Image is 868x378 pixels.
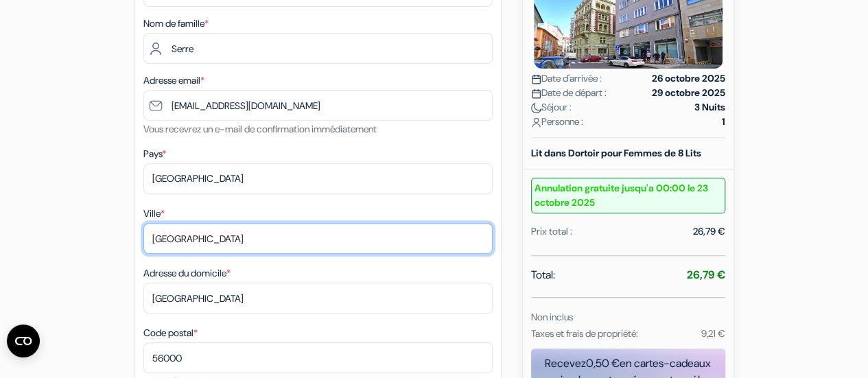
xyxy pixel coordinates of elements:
[7,324,40,357] button: Ouvrir le widget CMP
[693,224,725,239] div: 26,79 €
[687,268,725,282] strong: 26,79 €
[531,71,602,86] span: Date d'arrivée :
[143,206,165,221] label: Ville
[143,266,231,281] label: Adresse du domicile
[143,73,204,88] label: Adresse email
[143,33,493,64] input: Entrer le nom de famille
[143,16,209,31] label: Nom de famille
[531,178,725,213] small: Annulation gratuite jusqu'a 00:00 le 23 octobre 2025
[531,86,607,100] span: Date de départ :
[531,327,638,340] small: Taxes et frais de propriété:
[531,88,541,99] img: calendar.svg
[531,224,572,239] div: Prix total :
[143,147,166,161] label: Pays
[531,115,583,129] span: Personne :
[531,100,572,115] span: Séjour :
[143,326,198,340] label: Code postal
[586,356,620,370] span: 0,50 €
[143,123,377,135] small: Vous recevrez un e-mail de confirmation immédiatement
[531,103,541,113] img: moon.svg
[531,117,541,128] img: user_icon.svg
[531,267,555,283] span: Total:
[694,100,725,115] strong: 3 Nuits
[531,74,541,84] img: calendar.svg
[722,115,725,129] strong: 1
[143,90,493,121] input: Entrer adresse e-mail
[652,86,725,100] strong: 29 octobre 2025
[701,327,725,340] small: 9,21 €
[531,147,701,159] b: Lit dans Dortoir pour Femmes de 8 Lits
[531,311,573,323] small: Non inclus
[652,71,725,86] strong: 26 octobre 2025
